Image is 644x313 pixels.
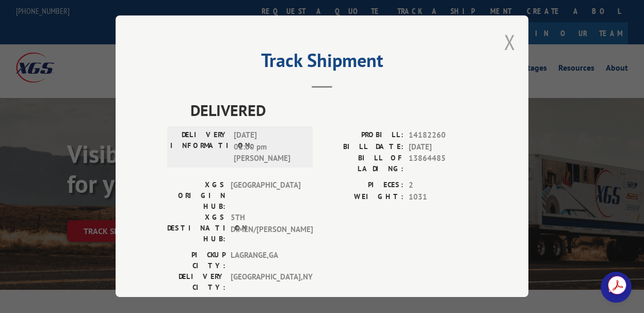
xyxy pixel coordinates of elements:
[167,271,226,293] label: DELIVERY CITY:
[322,129,404,141] label: PROBILL:
[231,212,300,244] span: 5TH DIMEN/[PERSON_NAME]
[409,153,477,174] span: 13864485
[170,129,229,164] label: DELIVERY INFORMATION:
[409,191,477,203] span: 1031
[322,141,404,153] label: BILL DATE:
[167,179,226,212] label: XGS ORIGIN HUB:
[167,53,477,73] h2: Track Shipment
[322,179,404,191] label: PIECES:
[234,129,303,164] span: [DATE] 01:00 pm [PERSON_NAME]
[167,250,226,271] label: PICKUP CITY:
[231,250,300,271] span: LAGRANGE , GA
[231,271,300,293] span: [GEOGRAPHIC_DATA] , NY
[322,153,404,174] label: BILL OF LADING:
[409,141,477,153] span: [DATE]
[409,129,477,141] span: 14182260
[322,191,404,203] label: WEIGHT:
[167,212,226,244] label: XGS DESTINATION HUB:
[231,179,300,212] span: [GEOGRAPHIC_DATA]
[601,272,632,303] div: Open chat
[190,98,477,122] span: DELIVERED
[409,179,477,191] span: 2
[504,28,516,56] button: Close modal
